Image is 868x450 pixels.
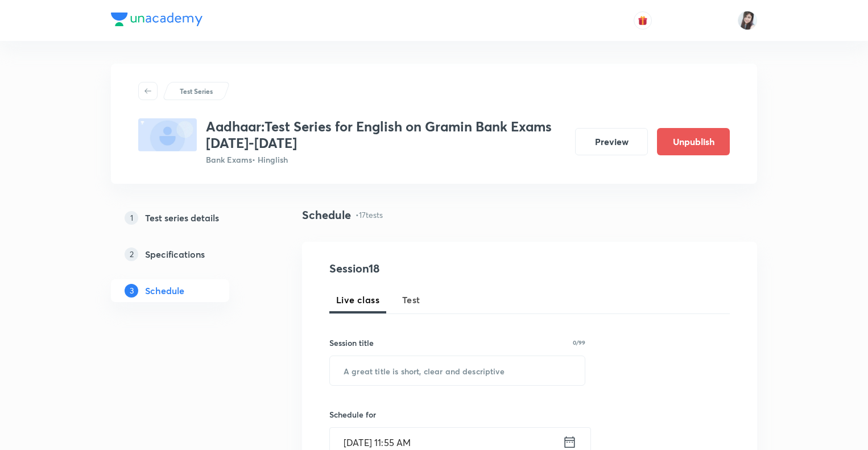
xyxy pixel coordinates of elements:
img: avatar [638,15,648,26]
p: 2 [125,247,138,261]
h6: Session title [329,337,374,349]
p: Test Series [180,86,213,96]
img: fallback-thumbnail.png [138,118,197,151]
a: Company Logo [111,13,202,29]
h4: Schedule [302,207,351,224]
p: Bank Exams • Hinglish [206,154,566,166]
h5: Specifications [145,247,205,261]
button: Preview [575,128,648,155]
span: Test [402,293,420,307]
button: avatar [634,11,652,30]
span: Live class [336,293,379,307]
p: 1 [125,211,138,225]
img: Manjeet Kaur [738,11,757,30]
h5: Schedule [145,284,184,298]
p: 0/99 [573,340,585,345]
h4: Session 18 [329,260,537,277]
button: Unpublish [657,128,730,155]
h5: Test series details [145,211,219,225]
input: A great title is short, clear and descriptive [330,356,585,385]
p: 3 [125,284,138,298]
p: • 17 tests [356,209,383,221]
img: Company Logo [111,13,202,26]
h6: Schedule for [329,408,585,420]
h3: Aadhaar:Test Series for English on Gramin Bank Exams [DATE]-[DATE] [206,118,566,151]
a: 1Test series details [111,207,266,229]
a: 2Specifications [111,243,266,266]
